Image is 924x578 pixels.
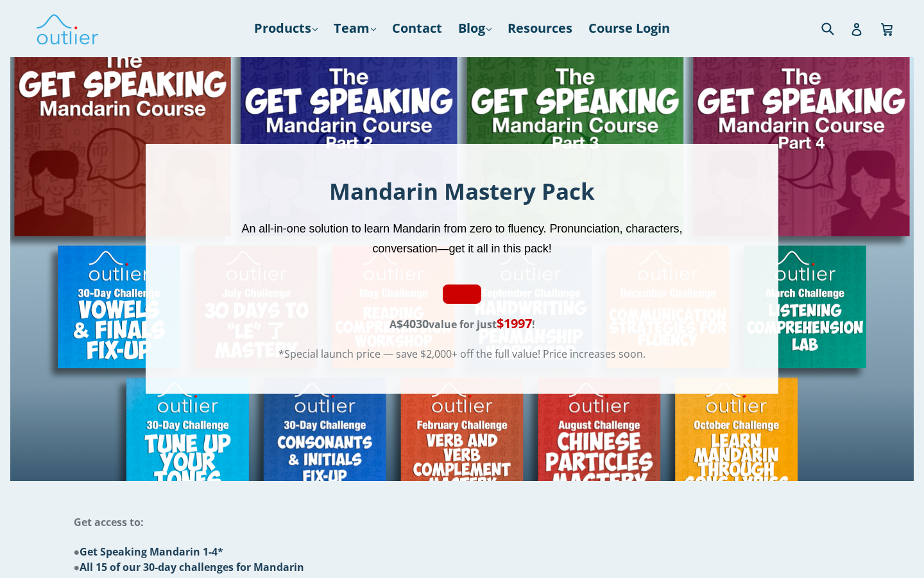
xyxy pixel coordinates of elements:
span: $4030 [397,317,429,332]
span: *Special launch price — save $2,000+ off the full value! Price increases soon. [278,347,646,361]
a: Contact [386,17,449,40]
a: Blog [452,17,498,40]
h1: Mandarin Mastery Pack [234,177,690,207]
span: Get access to: [74,515,144,529]
span: $1997 [497,315,532,333]
span: Get Speaking Mandarin 1-4* [80,545,223,559]
img: Outlier Linguistics [35,10,99,47]
a: Course Login [582,17,676,40]
span: ● [74,561,305,575]
span: All 15 of our 30-day challenges for Mandarin [80,561,304,575]
span: An all-in-one solution to learn Mandarin from zero to fluency. Pronunciation, characters, convers... [242,223,683,256]
span: ● [74,545,224,559]
input: Search [818,15,853,41]
a: Products [248,17,324,40]
span: A value for just ! [389,318,535,332]
a: Team [327,17,382,40]
a: Resources [501,17,579,40]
